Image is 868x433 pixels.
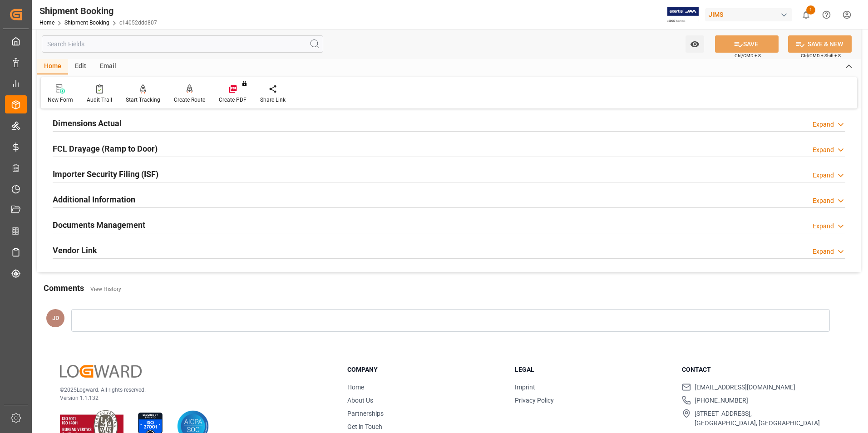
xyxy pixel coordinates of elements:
[667,7,699,23] img: Exertis%20JAM%20-%20Email%20Logo.jpg_1722504956.jpg
[735,52,761,59] span: Ctrl/CMD + S
[347,423,382,430] a: Get in Touch
[695,396,748,405] span: [PHONE_NUMBER]
[695,409,820,428] span: [STREET_ADDRESS], [GEOGRAPHIC_DATA], [GEOGRAPHIC_DATA]
[60,365,142,378] img: Logward Logo
[68,59,93,74] div: Edit
[813,221,834,231] div: Expand
[52,315,59,321] span: JD
[715,35,779,53] button: SAVE
[806,5,815,15] span: 1
[813,247,834,256] div: Expand
[60,394,325,402] p: Version 1.1.132
[813,196,834,206] div: Expand
[39,4,157,18] div: Shipment Booking
[87,96,112,104] div: Audit Trail
[796,5,816,25] button: show 1 new notifications
[347,397,373,404] a: About Us
[347,365,503,374] h3: Company
[53,168,158,180] h2: Importer Security Filing (ISF)
[347,384,364,391] a: Home
[126,96,160,104] div: Start Tracking
[39,20,54,26] a: Home
[813,145,834,155] div: Expand
[53,117,122,129] h2: Dimensions Actual
[515,365,671,374] h3: Legal
[705,8,792,21] div: JIMS
[686,35,704,53] button: open menu
[42,35,323,53] input: Search Fields
[64,20,109,26] a: Shipment Booking
[53,143,158,155] h2: FCL Drayage (Ramp to Door)
[695,383,795,392] span: [EMAIL_ADDRESS][DOMAIN_NAME]
[93,59,123,74] div: Email
[53,193,135,206] h2: Additional Information
[515,384,535,391] a: Imprint
[37,59,68,74] div: Home
[48,96,73,104] div: New Form
[813,120,834,129] div: Expand
[705,6,796,23] button: JIMS
[816,5,837,25] button: Help Center
[813,171,834,180] div: Expand
[515,397,554,404] a: Privacy Policy
[260,96,286,104] div: Share Link
[53,219,145,231] h2: Documents Management
[53,244,97,256] h2: Vendor Link
[90,286,121,292] a: View History
[347,410,384,417] a: Partnerships
[174,96,205,104] div: Create Route
[801,52,841,59] span: Ctrl/CMD + Shift + S
[788,35,852,53] button: SAVE & NEW
[682,365,838,374] h3: Contact
[44,282,84,294] h2: Comments
[60,386,325,394] p: © 2025 Logward. All rights reserved.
